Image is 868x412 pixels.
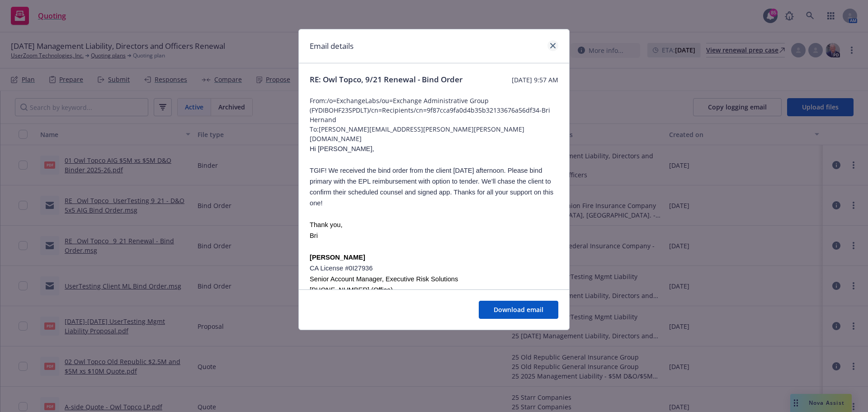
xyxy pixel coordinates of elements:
[479,301,558,319] button: Download email
[310,96,558,124] span: From: /o=ExchangeLabs/ou=Exchange Administrative Group (FYDIBOHF23SPDLT)/cn=Recipients/cn=9f87cca...
[310,232,318,239] span: Bri
[310,221,343,228] span: Thank you,
[547,40,558,51] a: close
[310,265,373,272] span: CA License #0I27936
[310,167,553,207] span: TGIF! We received the bind order from the client [DATE] afternoon. Please bind primary with the E...
[310,275,458,283] span: Senior Account Manager, Executive Risk Solutions
[494,305,543,314] span: Download email
[310,74,462,85] span: RE: Owl Topco, 9/21 Renewal - Bind Order
[310,254,365,261] span: [PERSON_NAME]
[310,124,558,143] span: To: [PERSON_NAME][EMAIL_ADDRESS][PERSON_NAME][PERSON_NAME][DOMAIN_NAME]
[310,40,354,52] h1: Email details
[512,75,558,85] span: [DATE] 9:57 AM
[310,286,393,294] span: [PHONE_NUMBER] (Office)
[310,145,374,152] span: Hi [PERSON_NAME],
